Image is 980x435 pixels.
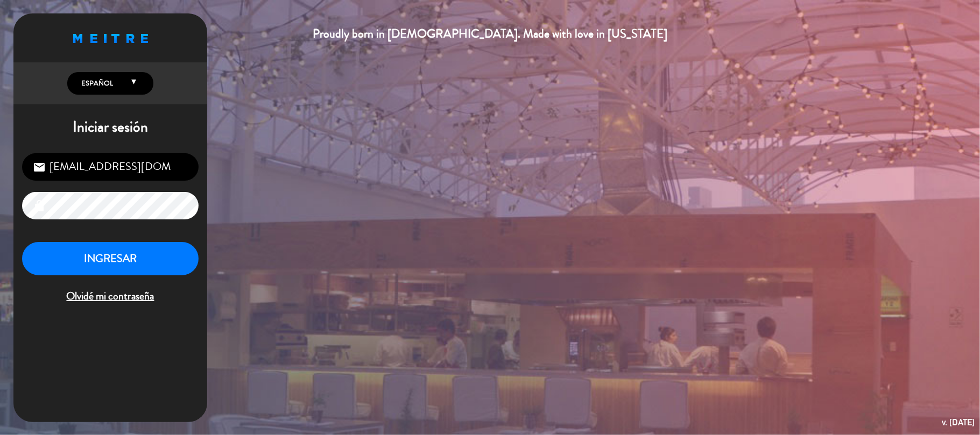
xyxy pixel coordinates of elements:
[33,199,46,212] i: lock
[13,118,207,137] h1: Iniciar sesión
[22,242,199,276] button: INGRESAR
[942,415,975,430] div: v. [DATE]
[22,153,199,181] input: Correo Electrónico
[33,161,46,174] i: email
[22,288,199,305] span: Olvidé mi contraseña
[79,78,113,89] span: Español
